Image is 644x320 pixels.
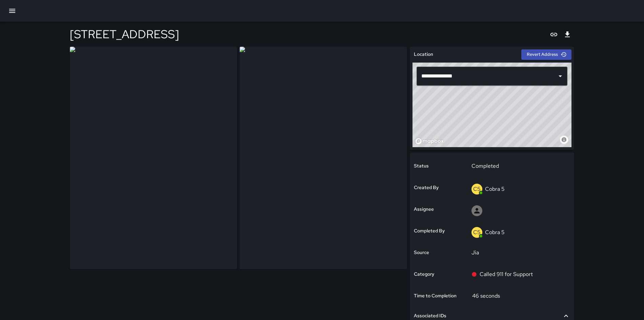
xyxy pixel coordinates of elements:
p: 46 seconds [472,292,500,299]
button: Export [561,28,574,41]
button: Copy link [547,28,561,41]
button: Revert Address [521,49,571,60]
h6: Assignee [414,206,434,213]
img: request_images%2F227ed190-76da-11f0-a1e4-d1b857124487 [70,47,237,269]
p: Cobra 5 [485,229,505,236]
h6: Category [414,271,434,278]
button: Open [556,71,565,81]
h6: Associated IDs [414,312,446,320]
p: C5 [473,228,481,236]
h4: [STREET_ADDRESS] [70,27,179,41]
p: Jia [471,249,565,257]
p: Cobra 5 [485,185,505,192]
p: Called 911 for Support [480,270,533,278]
h6: Time to Completion [414,292,457,300]
p: Completed [471,162,565,170]
img: request_images%2F237ce0a0-76da-11f0-a1e4-d1b857124487 [240,47,407,269]
h6: Source [414,249,429,256]
p: C5 [473,185,481,193]
h6: Completed By [414,227,445,235]
h6: Created By [414,184,439,191]
h6: Location [414,51,433,58]
h6: Status [414,162,429,170]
